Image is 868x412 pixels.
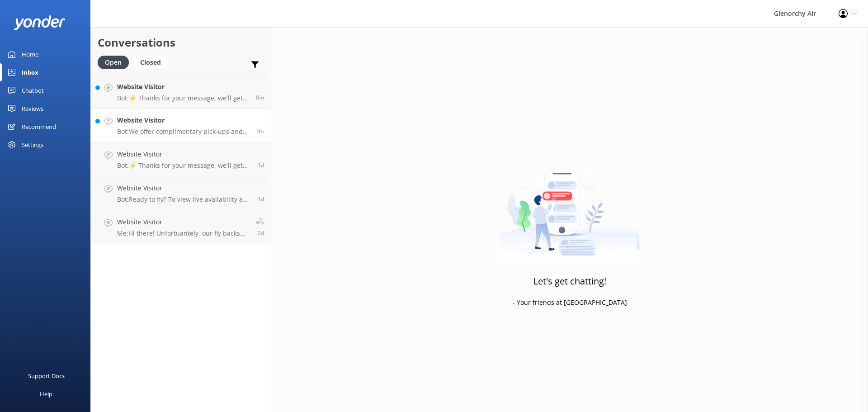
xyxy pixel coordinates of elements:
[22,118,56,136] div: Recommend
[257,128,264,135] span: Oct 07 2025 05:33am (UTC +13:00) Pacific/Auckland
[533,274,606,289] h3: Let's get chatting!
[98,57,133,67] a: Open
[500,150,640,263] img: artwork of a man stealing a conversation from at giant smartphone
[91,210,271,244] a: Website VisitorMe:Hi there! Unfortuantely, our fly backs have been cancelled for this afternoon. ...
[513,298,627,308] p: - Your friends at [GEOGRAPHIC_DATA]
[22,136,43,154] div: Settings
[91,109,271,142] a: Website VisitorBot:We offer complimentary pick-ups and drop-offs within [GEOGRAPHIC_DATA]. Please...
[133,56,168,69] div: Closed
[117,183,251,193] h4: Website Visitor
[258,229,264,237] span: Oct 05 2025 01:17pm (UTC +13:00) Pacific/Auckland
[22,45,38,63] div: Home
[91,75,271,109] a: Website VisitorBot:⚡ Thanks for your message, we'll get back to you as soon as we can. You're als...
[256,94,264,101] span: Oct 07 2025 02:29pm (UTC +13:00) Pacific/Auckland
[22,99,43,118] div: Reviews
[91,142,271,176] a: Website VisitorBot:⚡ Thanks for your message, we'll get back to you as soon as we can. You're als...
[117,195,251,204] p: Bot: Ready to fly? To view live availability and book your experience, visit [URL][DOMAIN_NAME]. ...
[91,176,271,210] a: Website VisitorBot:Ready to fly? To view live availability and book your experience, visit [URL][...
[98,56,129,69] div: Open
[117,128,250,136] p: Bot: We offer complimentary pick-ups and drop-offs within [GEOGRAPHIC_DATA]. Please contact us di...
[40,385,52,403] div: Help
[117,229,249,237] p: Me: Hi there! Unfortuantely, our fly backs have been cancelled for this afternoon. The wind is gu...
[258,161,264,169] span: Oct 06 2025 09:32am (UTC +13:00) Pacific/Auckland
[117,94,249,102] p: Bot: ⚡ Thanks for your message, we'll get back to you as soon as we can. You're also welcome to k...
[117,161,251,170] p: Bot: ⚡ Thanks for your message, we'll get back to you as soon as we can. You're also welcome to k...
[117,149,251,159] h4: Website Visitor
[98,34,264,51] h2: Conversations
[133,57,172,67] a: Closed
[117,217,249,227] h4: Website Visitor
[28,367,65,385] div: Support Docs
[117,115,250,125] h4: Website Visitor
[14,15,66,30] img: yonder-white-logo.png
[22,81,44,99] div: Chatbot
[117,82,249,92] h4: Website Visitor
[22,63,38,81] div: Inbox
[258,195,264,203] span: Oct 05 2025 02:39pm (UTC +13:00) Pacific/Auckland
